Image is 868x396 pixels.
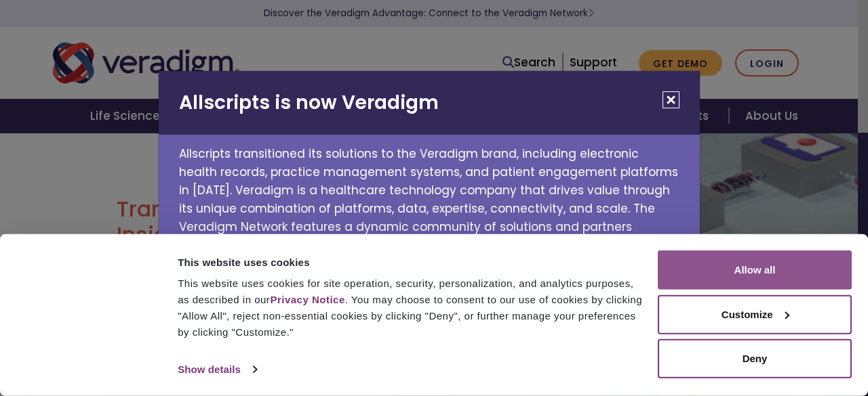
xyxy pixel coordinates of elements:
[658,339,852,378] button: Deny
[658,294,852,334] button: Customize
[658,250,852,290] button: Allow all
[178,276,642,340] div: This website uses cookies for site operation, security, personalization, and analytics purposes, ...
[663,91,679,108] button: Close
[159,71,700,135] h2: Allscripts is now Veradigm
[178,254,642,270] div: This website uses cookies
[159,135,700,273] p: Allscripts transitioned its solutions to the Veradigm brand, including electronic health records,...
[270,294,344,305] a: Privacy Notice
[178,359,256,380] a: Show details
